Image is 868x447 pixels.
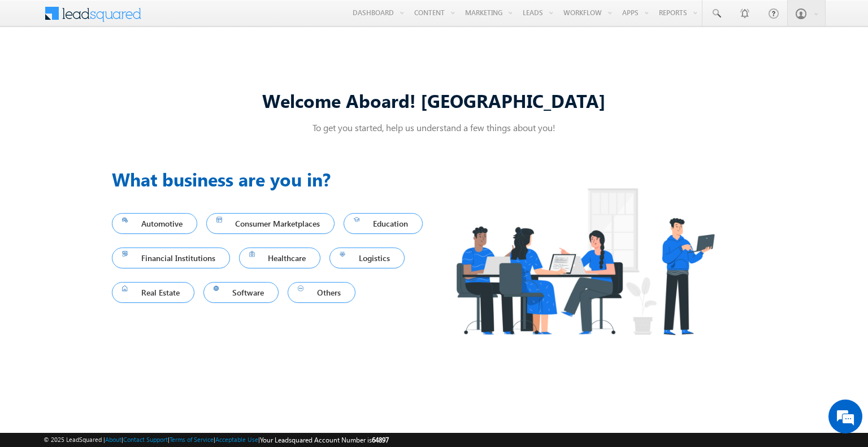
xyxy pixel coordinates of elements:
span: Logistics [340,250,394,266]
h3: What business are you in? [112,166,434,193]
p: To get you started, help us understand a few things about you! [112,121,756,133]
span: Automotive [122,216,187,231]
a: Acceptable Use [215,436,258,443]
img: Industry.png [434,166,736,357]
div: Welcome Aboard! [GEOGRAPHIC_DATA] [112,88,756,112]
span: Others [298,285,345,300]
span: Consumer Marketplaces [216,216,325,231]
span: © 2025 LeadSquared | | | | | [44,435,389,445]
a: About [105,436,121,443]
span: Healthcare [249,250,311,266]
span: Financial Institutions [122,250,220,266]
span: 64897 [372,436,389,444]
a: Terms of Service [170,436,214,443]
span: Real Estate [122,285,184,300]
span: Software [214,285,269,300]
span: Education [354,216,413,231]
span: Your Leadsquared Account Number is [260,436,389,444]
a: Contact Support [123,436,168,443]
